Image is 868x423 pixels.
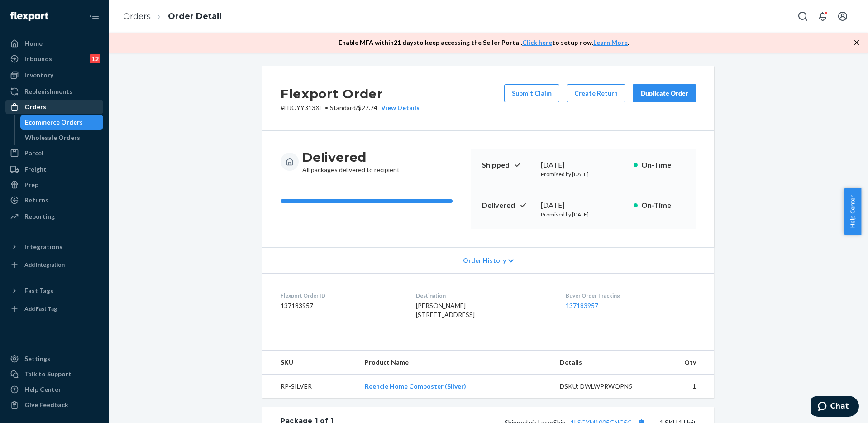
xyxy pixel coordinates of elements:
[90,54,100,63] div: 12
[24,305,57,312] div: Add Fast Tag
[652,351,714,375] th: Qty
[302,149,400,165] h3: Delivered
[641,200,685,211] p: On-Time
[24,261,65,269] div: Add Integration
[358,351,552,375] th: Product Name
[5,367,103,381] button: Talk to Support
[482,160,534,170] p: Shipped
[541,211,626,218] p: Promised by [DATE]
[24,39,43,48] div: Home
[640,89,688,98] div: Duplicate Order
[541,160,626,170] div: [DATE]
[262,351,358,375] th: SKU
[377,103,420,112] button: View Details
[522,38,552,46] a: Click here
[567,84,625,102] button: Create Return
[262,375,358,399] td: RP-SILVER
[24,102,46,111] div: Orders
[24,400,68,409] div: Give Feedback
[325,104,328,111] span: •
[416,292,551,299] dt: Destination
[5,284,103,298] button: Fast Tags
[5,302,103,316] a: Add Fast Tag
[20,130,104,145] a: Wholesale Orders
[20,115,104,130] a: Ecommerce Orders
[339,38,629,47] p: Enable MFA within 21 days to keep accessing the Seller Portal. to setup now. .
[10,12,48,21] img: Flexport logo
[834,7,852,25] button: Open account menu
[416,302,475,318] span: [PERSON_NAME] [STREET_ADDRESS]
[5,398,103,412] button: Give Feedback
[5,258,103,272] a: Add Integration
[641,160,685,170] p: On-Time
[652,375,714,399] td: 1
[814,7,832,25] button: Open notifications
[24,212,55,221] div: Reporting
[5,36,103,51] a: Home
[25,118,83,127] div: Ecommerce Orders
[25,133,80,142] div: Wholesale Orders
[593,38,628,46] a: Learn More
[5,100,103,114] a: Orders
[116,3,229,30] ol: breadcrumbs
[365,382,466,390] a: Reencle Home Composter (Silver)
[541,200,626,211] div: [DATE]
[844,188,861,235] button: Help Center
[281,84,420,103] h2: Flexport Order
[5,382,103,397] a: Help Center
[168,11,222,21] a: Order Detail
[24,242,62,251] div: Integrations
[5,162,103,177] a: Freight
[5,351,103,366] a: Settings
[24,87,72,96] div: Replenishments
[541,170,626,178] p: Promised by [DATE]
[24,370,72,379] div: Talk to Support
[85,7,103,25] button: Close Navigation
[5,68,103,82] a: Inventory
[24,54,52,63] div: Inbounds
[123,11,151,21] a: Orders
[482,200,534,211] p: Delivered
[811,396,859,418] iframe: Opens a widget where you can chat to one of our agents
[24,385,61,394] div: Help Center
[5,178,103,192] a: Prep
[24,149,43,158] div: Parcel
[24,165,47,174] div: Freight
[24,354,50,363] div: Settings
[24,71,53,80] div: Inventory
[24,196,48,205] div: Returns
[281,103,420,112] p: # HJOYY313XE / $27.74
[24,286,53,295] div: Fast Tags
[794,7,812,25] button: Open Search Box
[281,292,401,299] dt: Flexport Order ID
[5,146,103,160] a: Parcel
[5,52,103,66] a: Inbounds12
[560,382,645,391] div: DSKU: DWLWPRWQPN5
[5,209,103,224] a: Reporting
[566,302,598,309] a: 137183957
[504,84,559,102] button: Submit Claim
[281,301,401,310] dd: 137183957
[5,240,103,254] button: Integrations
[566,292,696,299] dt: Buyer Order Tracking
[24,180,38,189] div: Prep
[5,193,103,207] a: Returns
[302,149,400,174] div: All packages delivered to recipient
[5,84,103,99] a: Replenishments
[633,84,696,102] button: Duplicate Order
[463,256,506,265] span: Order History
[330,104,356,111] span: Standard
[553,351,652,375] th: Details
